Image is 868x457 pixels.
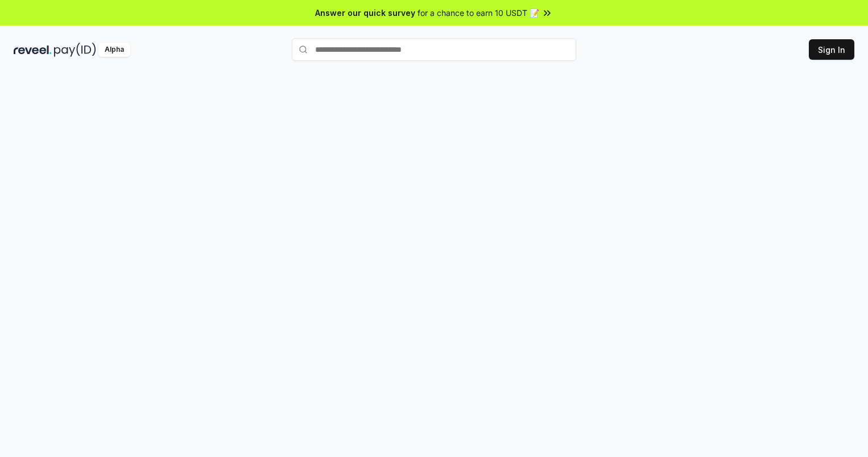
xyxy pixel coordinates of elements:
img: pay_id [54,43,96,57]
img: reveel_dark [14,43,52,57]
button: Sign In [809,39,854,60]
span: Answer our quick survey [315,7,415,19]
div: Alpha [98,43,130,57]
span: for a chance to earn 10 USDT 📝 [418,7,539,19]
